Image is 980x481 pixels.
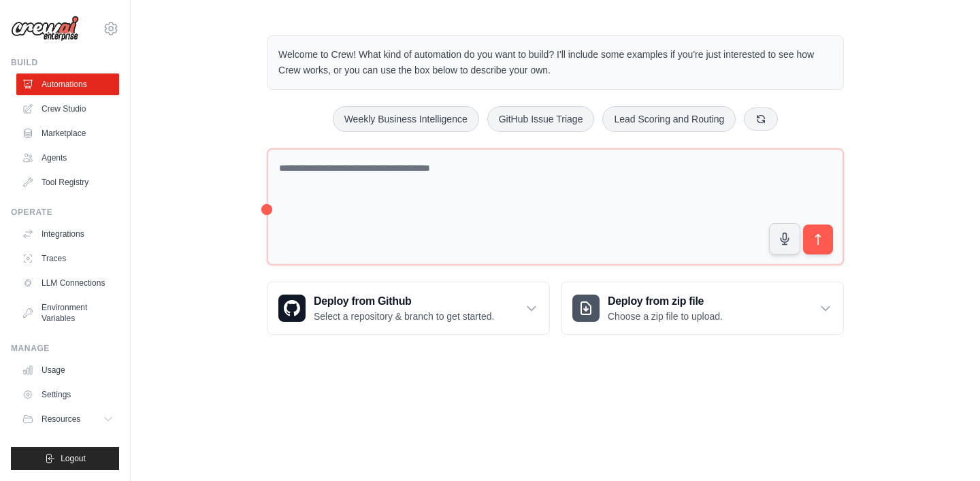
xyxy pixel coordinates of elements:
a: Settings [16,384,119,405]
a: Automations [16,73,119,95]
a: Usage [16,359,119,381]
a: Crew Studio [16,98,119,120]
h3: Deploy from zip file [608,293,723,310]
div: Manage [11,343,119,354]
img: Logo [11,16,79,42]
button: Weekly Business Intelligence [333,106,479,132]
div: Build [11,57,119,68]
a: Environment Variables [16,297,119,329]
button: GitHub Issue Triage [487,106,595,132]
a: Integrations [16,223,119,245]
button: Logout [11,447,119,470]
a: LLM Connections [16,272,119,294]
div: Operate [11,207,119,218]
p: Choose a zip file to upload. [608,310,723,323]
p: Select a repository & branch to get started. [314,310,494,323]
a: Marketplace [16,122,119,144]
a: Tool Registry [16,171,119,193]
button: Resources [16,408,119,430]
span: Logout [61,453,86,464]
a: Agents [16,147,119,169]
h3: Deploy from Github [314,293,494,310]
button: Lead Scoring and Routing [602,106,736,132]
p: Welcome to Crew! What kind of automation do you want to build? I'll include some examples if you'... [278,47,832,78]
a: Traces [16,248,119,269]
span: Resources [42,414,80,425]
